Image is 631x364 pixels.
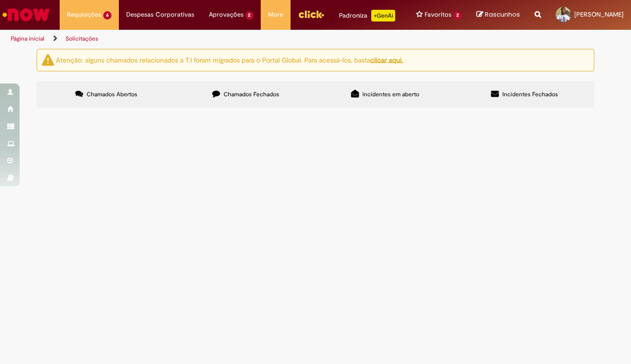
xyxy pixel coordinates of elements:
[209,10,244,20] span: Aprovações
[485,10,520,19] span: Rascunhos
[246,11,254,20] span: 2
[103,11,112,20] span: 6
[268,10,283,20] span: More
[224,90,279,98] span: Chamados Fechados
[453,11,462,20] span: 2
[87,90,137,98] span: Chamados Abertos
[7,30,413,48] ul: Trilhas de página
[425,10,451,20] span: Favoritos
[502,90,558,98] span: Incidentes Fechados
[298,7,324,21] img: click_logo_yellow_360x200.png
[371,10,395,21] p: +GenAi
[67,10,101,20] span: Requisições
[126,10,194,20] span: Despesas Corporativas
[1,5,51,24] img: ServiceNow
[574,10,624,19] span: [PERSON_NAME]
[339,10,395,21] div: Padroniza
[11,35,45,43] a: Página inicial
[370,55,403,64] a: clicar aqui.
[476,10,520,20] a: Rascunhos
[362,90,419,98] span: Incidentes em aberto
[66,35,98,43] a: Solicitações
[56,55,403,64] ng-bind-html: Atenção: alguns chamados relacionados a T.I foram migrados para o Portal Global. Para acessá-los,...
